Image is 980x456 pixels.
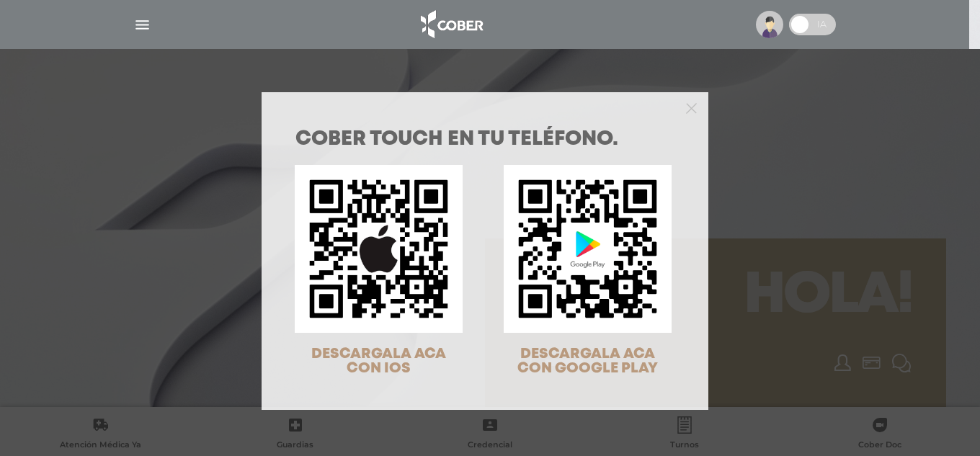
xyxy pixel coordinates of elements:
h1: COBER TOUCH en tu teléfono. [295,130,674,150]
span: DESCARGALA ACA CON GOOGLE PLAY [517,347,658,375]
button: Close [686,101,697,114]
img: qr-code [504,165,672,333]
img: qr-code [295,165,463,333]
span: DESCARGALA ACA CON IOS [311,347,446,375]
